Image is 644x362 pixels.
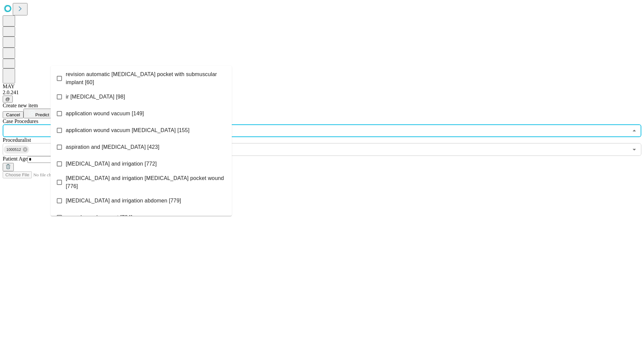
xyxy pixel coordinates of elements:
span: Patient Age [3,156,28,162]
span: [MEDICAL_DATA] and irrigation [772] [66,160,157,168]
span: 1000512 [4,146,24,154]
button: Close [630,126,639,135]
div: 2.0.241 [3,89,641,96]
span: revision automatic [MEDICAL_DATA] pocket with submuscular implant [60] [66,70,226,86]
span: Proceduralist [3,137,31,143]
button: @ [3,96,13,103]
button: Predict [23,109,54,118]
span: aspiration and [MEDICAL_DATA] [423] [66,143,159,151]
button: Open [630,145,639,154]
span: application wound vacuum [MEDICAL_DATA] [155] [66,126,190,134]
span: [MEDICAL_DATA] and irrigation abdomen [779] [66,197,181,205]
button: Cancel [3,111,23,118]
span: Cancel [6,112,20,117]
span: application wound vacuum [149] [66,110,144,118]
span: ir [MEDICAL_DATA] [98] [66,93,125,101]
span: wound vac placement [784] [66,214,132,222]
span: Create new item [3,103,38,108]
span: [MEDICAL_DATA] and irrigation [MEDICAL_DATA] pocket wound [776] [66,174,226,190]
div: MAY [3,83,641,89]
span: @ [5,97,10,102]
span: Predict [35,112,49,117]
span: Scheduled Procedure [3,118,38,124]
div: 1000512 [4,145,29,154]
